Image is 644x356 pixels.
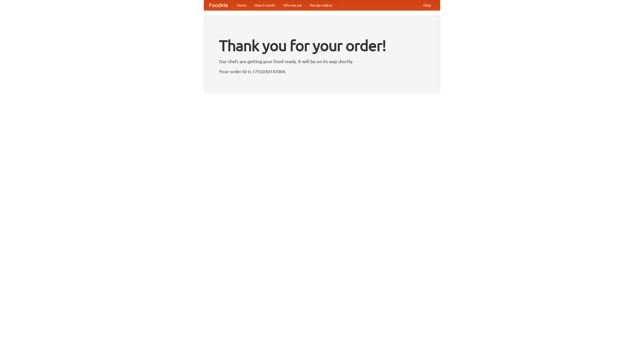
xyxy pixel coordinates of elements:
a: Help [419,0,435,10]
p: Our chefs are getting your food ready. It will be on its way shortly. [219,58,425,65]
a: Home [233,0,251,10]
p: Your order ID is 1755030147004. [219,68,425,75]
a: How it works [251,0,279,10]
a: Who we are [279,0,306,10]
a: FoodMe [204,0,233,10]
a: Recipe videos [306,0,336,10]
h1: Thank you for your order! [219,33,425,58]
